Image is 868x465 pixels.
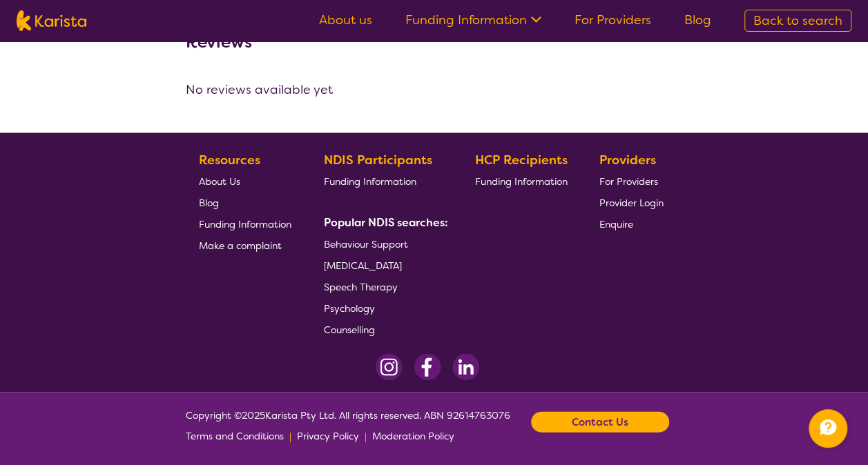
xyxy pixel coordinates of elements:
p: | [365,425,367,446]
b: Resources [199,151,260,168]
a: Speech Therapy [324,275,443,297]
a: Behaviour Support [324,232,443,254]
b: Contact Us [572,411,628,432]
a: Moderation Policy [372,425,454,446]
div: No reviews available yet [186,79,683,99]
span: Enquire [599,217,633,230]
a: Blog [684,12,711,28]
span: Blog [199,196,219,208]
a: Funding Information [474,170,567,191]
img: LinkedIn [452,353,479,380]
a: Funding Information [405,12,541,28]
img: Facebook [414,353,441,380]
span: Copyright © 2025 Karista Pty Ltd. All rights reserved. ABN 92614763076 [186,404,510,446]
a: Enquire [599,212,664,234]
img: Karista logo [17,10,86,31]
span: [MEDICAL_DATA] [324,259,402,271]
a: Back to search [744,10,851,32]
b: Popular NDIS searches: [324,215,448,229]
span: Psychology [324,301,375,314]
button: Channel Menu [809,409,847,448]
a: For Providers [599,170,664,191]
span: Behaviour Support [324,237,408,250]
b: HCP Recipients [474,151,567,168]
span: Provider Login [599,196,664,208]
a: Funding Information [324,170,443,191]
a: Psychology [324,297,443,318]
span: Funding Information [474,175,567,187]
p: | [289,425,291,446]
a: Privacy Policy [297,425,359,446]
img: Instagram [376,353,403,380]
a: Provider Login [599,191,664,212]
a: Counselling [324,318,443,339]
span: Funding Information [324,175,416,187]
span: Moderation Policy [372,429,454,442]
span: Counselling [324,323,375,335]
a: Blog [199,191,291,212]
a: Terms and Conditions [186,425,284,446]
a: For Providers [575,12,651,28]
a: About Us [199,170,291,191]
span: Make a complaint [199,239,282,251]
span: For Providers [599,175,658,187]
span: Funding Information [199,217,291,230]
span: Speech Therapy [324,280,398,293]
b: Providers [599,151,656,168]
a: Funding Information [199,212,291,234]
span: Privacy Policy [297,429,359,442]
span: Terms and Conditions [186,429,284,442]
span: About Us [199,175,240,187]
a: About us [319,12,372,28]
b: NDIS Participants [324,151,432,168]
span: Back to search [753,12,842,29]
a: Make a complaint [199,234,291,255]
a: [MEDICAL_DATA] [324,254,443,275]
